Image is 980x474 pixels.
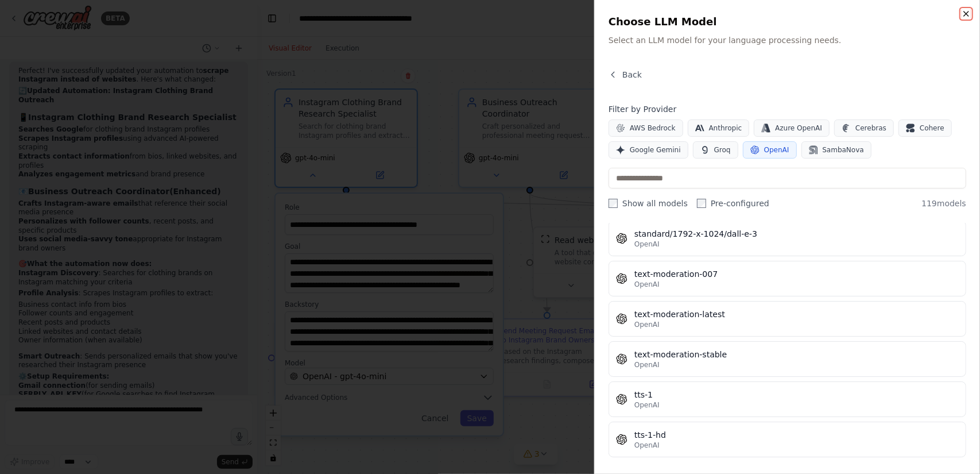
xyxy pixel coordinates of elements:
[634,280,660,289] span: OpenAI
[609,199,618,208] input: Show all models
[754,120,830,137] button: Azure OpenAI
[688,120,750,137] button: Anthropic
[634,320,660,329] span: OpenAI
[921,198,966,209] span: 119 models
[634,228,959,240] div: standard/1792-x-1024/dall-e-3
[834,120,894,137] button: Cerebras
[609,381,966,417] button: tts-1OpenAI
[775,124,822,133] span: Azure OpenAI
[709,124,742,133] span: Anthropic
[697,198,769,209] label: Pre-configured
[634,441,660,450] span: OpenAI
[630,124,676,133] span: AWS Bedrock
[634,240,660,249] span: OpenAI
[634,309,959,320] div: text-moderation-latest
[609,198,688,209] label: Show all models
[823,145,864,155] span: SambaNova
[801,141,871,159] button: SambaNova
[634,349,959,360] div: text-moderation-stable
[898,120,952,137] button: Cohere
[609,69,642,80] button: Back
[609,301,966,337] button: text-moderation-latestOpenAI
[634,400,660,410] span: OpenAI
[622,69,642,80] span: Back
[855,124,886,133] span: Cerebras
[609,14,966,30] h2: Choose LLM Model
[609,141,688,159] button: Google Gemini
[609,261,966,296] button: text-moderation-007OpenAI
[609,120,683,137] button: AWS Bedrock
[634,429,959,441] div: tts-1-hd
[634,389,959,400] div: tts-1
[609,422,966,457] button: tts-1-hdOpenAI
[609,221,966,256] button: standard/1792-x-1024/dall-e-3OpenAI
[693,141,738,159] button: Groq
[743,141,797,159] button: OpenAI
[634,268,959,280] div: text-moderation-007
[714,145,731,155] span: Groq
[634,360,660,369] span: OpenAI
[609,103,966,115] h4: Filter by Provider
[920,124,944,133] span: Cohere
[630,145,681,155] span: Google Gemini
[697,199,706,208] input: Pre-configured
[764,145,789,155] span: OpenAI
[609,34,966,46] p: Select an LLM model for your language processing needs.
[609,341,966,377] button: text-moderation-stableOpenAI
